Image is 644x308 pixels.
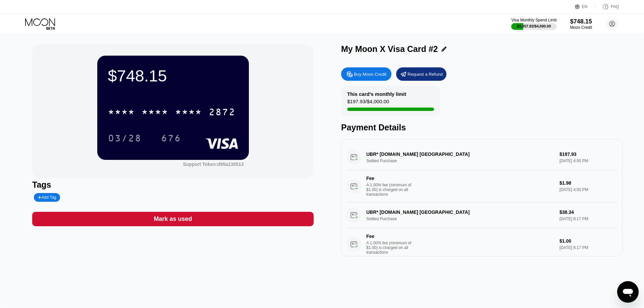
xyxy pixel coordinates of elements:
[570,18,592,30] div: $748.15Moon Credit
[154,215,192,223] div: Mark as used
[396,67,446,81] div: Request a Refund
[570,25,592,30] div: Moon Credit
[341,123,623,132] div: Payment Details
[347,99,389,108] div: $197.93 / $4,000.00
[32,180,314,190] div: Tags
[108,66,238,85] div: $748.15
[161,134,181,144] div: 676
[366,234,413,239] div: Fee
[570,18,592,25] div: $748.15
[103,130,147,146] div: 03/28
[341,44,438,54] div: My Moon X Visa Card #2
[559,245,617,250] div: [DATE] 8:17 PM
[209,108,235,118] div: 2872
[617,281,639,303] iframe: Schaltfläche zum Öffnen des Messaging-Fensters
[582,4,588,9] div: EN
[38,195,56,200] div: Add Tag
[341,67,391,81] div: Buy Moon Credit
[108,134,142,144] div: 03/28
[408,71,443,77] div: Request a Refund
[346,228,617,260] div: FeeA 1.00% fee (minimum of $1.00) is charged on all transactions$1.00[DATE] 8:17 PM
[517,24,551,28] div: $1,057.82 / $4,000.00
[34,193,60,202] div: Add Tag
[156,130,186,146] div: 676
[595,3,619,10] div: FAQ
[559,180,617,186] div: $1.98
[183,162,244,167] div: Support Token: d95a130513
[366,183,417,197] div: A 1.00% fee (minimum of $1.00) is charged on all transactions
[354,71,386,77] div: Buy Moon Credit
[32,212,314,226] div: Mark as used
[511,18,556,30] div: Visa Monthly Spend Limit$1,057.82/$4,000.00
[366,176,413,181] div: Fee
[575,3,595,10] div: EN
[559,238,617,244] div: $1.00
[183,162,244,167] div: Support Token:d95a130513
[611,4,619,9] div: FAQ
[559,187,617,192] div: [DATE] 4:50 PM
[511,18,556,22] div: Visa Monthly Spend Limit
[366,241,417,255] div: A 1.00% fee (minimum of $1.00) is charged on all transactions
[346,170,617,202] div: FeeA 1.00% fee (minimum of $1.00) is charged on all transactions$1.98[DATE] 4:50 PM
[347,91,406,97] div: This card’s monthly limit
